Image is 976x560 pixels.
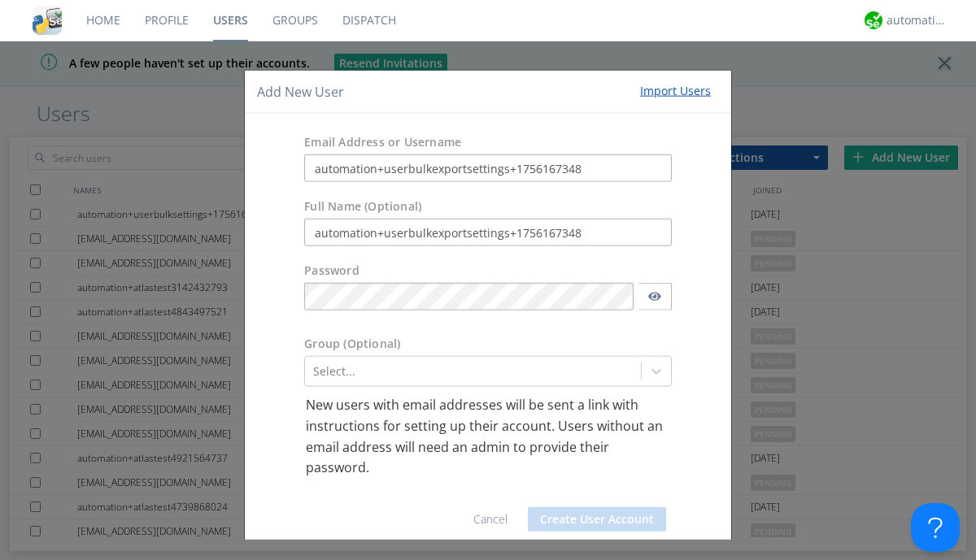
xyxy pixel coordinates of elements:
[304,219,672,246] input: Julie Appleseed
[865,11,882,29] img: d2d01cd9b4174d08988066c6d424eccd
[304,263,359,279] label: Password
[306,395,670,478] p: New users with email addresses will be sent a link with instructions for setting up their account...
[304,336,400,352] label: Group (Optional)
[304,198,421,215] label: Full Name (Optional)
[304,134,461,150] label: Email Address or Username
[528,506,666,531] button: Create User Account
[887,12,948,28] div: automation+atlas
[304,154,672,182] input: e.g. email@address.com, Housekeeping1
[473,510,508,526] a: Cancel
[33,6,62,35] img: cddb5a64eb264b2086981ab96f4c1ba7
[257,82,344,101] h4: Add New User
[640,82,711,98] div: Import Users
